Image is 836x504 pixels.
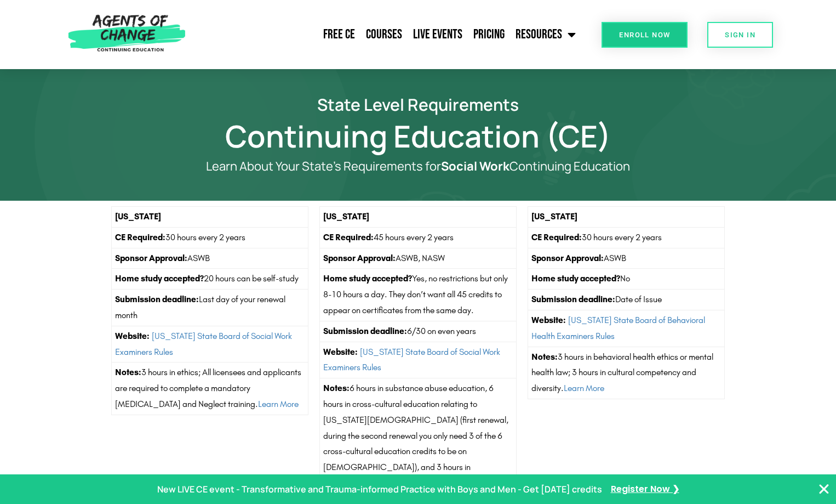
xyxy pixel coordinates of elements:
td: Last day of your renewal month [112,290,308,326]
a: Resources [510,21,581,48]
h1: Continuing Education (CE) [106,123,730,149]
a: [US_STATE] State Board of Social Work Examiners Rules [115,331,292,357]
a: Learn More [258,399,299,409]
button: Close Banner [817,483,831,496]
a: [US_STATE] State Board of Behavioral Health Examiners Rules [531,315,705,341]
span: Enroll Now [619,31,670,38]
b: Social Work [441,158,509,174]
strong: Submission deadline: [115,294,199,304]
a: Pricing [468,21,510,48]
strong: CE Required: [323,232,374,242]
td: 6/30 on even years [319,321,516,342]
strong: Home study accepted? [115,273,204,284]
a: Free CE [318,21,360,48]
a: SIGN IN [707,22,773,48]
strong: Notes: [323,383,350,393]
td: ASWB, NASW [319,248,516,269]
strong: Submission deadline: [531,294,615,304]
strong: Website: [323,347,358,357]
td: 3 hours in behavioral health ethics or mental health law; 3 hours in cultural competency and dive... [528,347,724,399]
a: Live Events [408,21,468,48]
span: SIGN IN [725,31,755,38]
strong: Home study accepted? [531,273,620,284]
strong: Sponsor Approval: [531,253,604,263]
td: 20 hours can be self-study [112,269,308,290]
td: No [528,269,724,290]
td: 30 hours every 2 years [528,227,724,248]
td: 30 hours every 2 years [112,227,308,248]
a: [US_STATE] State Board of Social Work Examiners Rules [323,347,500,373]
td: Yes, no restrictions but only 8-10 hours a day. They don’t want all 45 credits to appear on certi... [319,269,516,321]
h2: State Level Requirements [106,97,730,112]
nav: Menu [191,21,581,48]
strong: Submission deadline: [323,326,407,336]
td: 3 hours in ethics; All licensees and applicants are required to complete a mandatory [MEDICAL_DAT... [112,363,308,415]
td: 6 hours in substance abuse education, 6 hours in cross-cultural education relating to [US_STATE][... [319,378,516,494]
strong: Home study accepted? [323,273,412,284]
strong: [US_STATE] [323,211,369,222]
p: New LIVE CE event - Transformative and Trauma-informed Practice with Boys and Men - Get [DATE] cr... [157,482,602,497]
strong: [US_STATE] [115,211,161,222]
strong: Sponsor Approval: [115,253,187,263]
td: 45 hours every 2 years [319,227,516,248]
strong: Notes: [531,352,558,362]
a: Courses [360,21,408,48]
strong: [US_STATE] [531,211,577,222]
strong: CE Required: [115,232,165,242]
p: Learn About Your State’s Requirements for Continuing Education [150,160,686,173]
a: Enroll Now [602,22,688,48]
td: ASWB [112,248,308,269]
a: Learn More [564,383,604,393]
strong: Website: [115,331,150,341]
a: Register Now ❯ [611,482,679,497]
td: Date of Issue [528,290,724,310]
strong: CE Required: [531,232,582,242]
strong: Website: [531,315,566,325]
strong: Notes: [115,367,141,377]
td: ASWB [528,248,724,269]
strong: Sponsor Approval: [323,253,396,263]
